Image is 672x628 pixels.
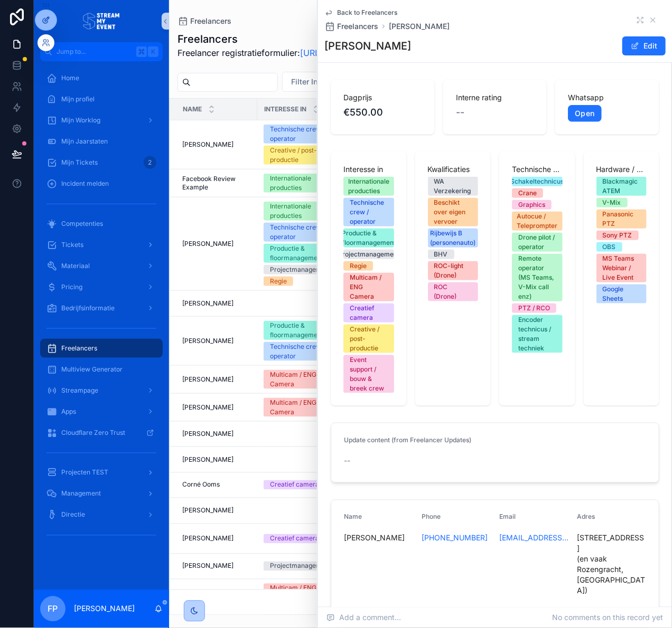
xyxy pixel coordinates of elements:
[74,604,135,614] p: [PERSON_NAME]
[348,177,389,196] div: Internationale producties
[264,105,306,113] span: Interesse in
[264,534,338,544] a: Creatief camera
[178,46,393,59] p: Freelancer registratieformulier:
[343,92,422,103] span: Dagprijs
[182,589,251,597] a: Pip Henzen
[40,381,163,400] a: Streampage
[603,242,616,252] div: OBS
[57,47,132,56] span: Jump to...
[603,210,641,229] div: Panasonic PTZ
[389,21,450,32] a: [PERSON_NAME]
[182,507,251,515] a: [PERSON_NAME]
[499,513,516,521] span: Email
[456,92,535,103] span: Interne rating
[40,174,163,193] a: Incident melden
[182,562,234,570] span: [PERSON_NAME]
[510,177,564,186] div: Schakeltechnicus
[40,402,163,421] a: Apps
[350,325,388,353] div: Creative / post-productie
[518,315,556,353] div: Encoder technicus / stream techniek
[270,584,331,603] div: Multicam / ENG Camera
[324,21,378,32] a: Freelancers
[48,603,58,615] span: FP
[518,254,556,301] div: Remote operator (MS Teams, V-Mix call enz)
[270,146,331,165] div: Creative / post-productie
[61,95,95,103] span: Mijn profiel
[270,174,331,193] div: Internationale producties
[430,229,475,248] div: Rijbewijs B (personenauto)
[270,370,331,389] div: Multicam / ENG Camera
[182,430,251,438] a: [PERSON_NAME]
[422,513,441,521] span: Phone
[344,456,350,467] span: --
[61,344,97,353] span: Freelancers
[61,304,115,312] span: Bedrijfsinformatie
[270,562,331,571] div: Projectmanagement
[182,299,251,308] a: [PERSON_NAME]
[264,398,338,417] a: Multicam / ENG Camera
[337,8,397,17] span: Back to Freelancers
[149,47,157,56] span: K
[40,339,163,358] a: Freelancers
[264,174,338,193] a: Internationale producties
[343,164,394,175] span: Interesse in
[622,36,666,55] button: Edit
[182,481,220,489] span: Corné Ooms
[40,42,163,61] button: Jump to...K
[568,105,601,122] a: Open
[61,220,103,228] span: Competenties
[434,198,472,226] div: Beschikt over eigen vervoer
[182,481,251,489] a: Corné Ooms
[40,111,163,130] a: Mijn Worklog
[434,177,472,196] div: WA Verzekering
[344,513,362,521] span: Name
[182,535,234,543] span: [PERSON_NAME]
[40,235,163,254] a: Tickets
[182,507,234,515] span: [PERSON_NAME]
[40,256,163,275] a: Materiaal
[61,490,101,498] span: Management
[596,164,647,175] span: Hardware / software kennis
[512,164,563,175] span: Technische skills
[434,261,472,280] div: ROC-light (Drone)
[270,321,331,340] div: Productie & floormanagement
[178,32,393,46] h1: Freelancers
[264,584,338,603] a: Multicam / ENG Camera
[40,132,163,151] a: Mijn Jaarstaten
[183,105,202,113] span: Name
[182,140,234,149] span: [PERSON_NAME]
[342,229,396,248] div: Productie & floormanagement
[422,533,488,544] a: [PHONE_NUMBER]
[518,233,556,252] div: Drone pilot / operator
[499,533,568,544] a: [EMAIL_ADDRESS][DOMAIN_NAME]
[264,562,338,571] a: Projectmanagement
[182,375,234,384] span: [PERSON_NAME]
[182,375,251,384] a: [PERSON_NAME]
[264,321,338,361] a: Productie & floormanagementTechnische crew / operator
[61,74,79,82] span: Home
[61,241,83,249] span: Tickets
[40,506,163,525] a: Directie
[270,480,319,490] div: Creatief camera
[326,613,401,623] span: Add a comment...
[577,533,646,596] span: [STREET_ADDRESS] (en vaak Rozengracht, [GEOGRAPHIC_DATA])
[182,535,251,543] a: [PERSON_NAME]
[264,125,338,165] a: Technische crew / operatorCreative / post-productie
[40,423,163,442] a: Cloudflare Zero Trust
[350,273,388,301] div: Multicam / ENG Camera
[182,337,234,345] span: [PERSON_NAME]
[61,116,100,125] span: Mijn Worklog
[517,212,557,231] div: Autocue / Teleprompter
[291,77,352,87] span: Filter Interesse in
[182,455,251,464] a: [PERSON_NAME]
[264,202,338,286] a: Internationale productiesTechnische crew / operatorProductie & floormanagementProjectmanagementRegie
[270,534,319,544] div: Creatief camera
[40,360,163,379] a: Multiview Generator
[350,261,367,271] div: Regie
[270,125,331,144] div: Technische crew / operator
[182,562,251,570] a: [PERSON_NAME]
[40,463,163,482] a: Projecten TEST
[61,365,123,374] span: Multiview Generator
[568,92,647,103] span: Whatsapp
